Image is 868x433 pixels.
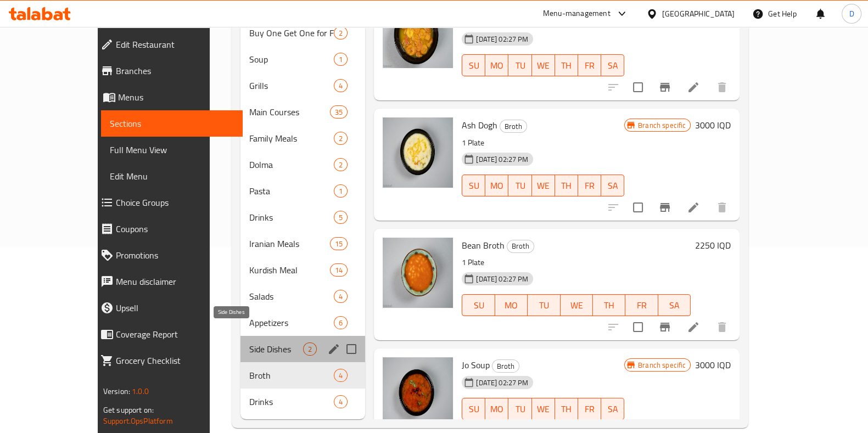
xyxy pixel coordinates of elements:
div: items [334,184,348,198]
button: TH [593,294,625,316]
button: TH [555,54,578,76]
span: Branches [116,64,234,77]
div: items [334,211,348,224]
a: Grocery Checklist [92,347,243,374]
button: delete [709,74,735,100]
span: 1 [334,186,347,196]
span: 2 [334,133,347,144]
div: items [334,369,348,382]
span: 2 [334,28,347,38]
span: Family Meals [249,132,334,145]
span: Edit Menu [110,170,234,183]
div: Soup1 [240,46,365,72]
span: Menu disclaimer [116,275,234,288]
span: Get support on: [103,403,154,417]
span: Branch specific [634,120,690,131]
span: Grills [249,79,334,92]
span: [DATE] 02:27 PM [472,154,533,165]
a: Coupons [92,216,243,242]
a: Edit menu item [687,320,700,334]
span: Select to update [626,316,649,339]
div: items [334,132,348,145]
div: Broth4 [240,362,365,389]
button: FR [578,175,601,196]
div: items [330,105,348,119]
a: Sections [101,110,243,137]
span: TU [532,297,556,313]
span: Promotions [116,249,234,262]
span: FR [583,178,597,194]
div: Broth [507,240,534,253]
span: 1 [334,54,347,65]
div: items [303,342,317,356]
span: TU [513,178,527,194]
div: [GEOGRAPHIC_DATA] [662,8,735,20]
div: Broth [500,120,527,133]
div: Pasta [249,184,334,198]
button: MO [485,175,508,196]
span: Jo Soup [462,357,490,373]
span: SU [467,178,481,194]
span: Buy One Get One for Free [249,26,334,40]
span: Choice Groups [116,196,234,209]
span: Dolma [249,158,334,171]
span: TU [513,58,527,74]
p: 1 Plate [462,256,691,269]
span: WE [565,297,589,313]
span: Select to update [626,76,649,99]
span: FR [583,58,597,74]
div: items [334,316,348,329]
a: Edit Menu [101,163,243,189]
a: Edit menu item [687,201,700,214]
span: SA [606,58,620,74]
span: Drinks [249,211,334,224]
div: Drinks [249,395,334,408]
span: D [849,8,854,20]
div: items [334,79,348,92]
span: Full Menu View [110,143,234,156]
div: Kurdish Meal14 [240,257,365,283]
span: SU [467,297,490,313]
a: Promotions [92,242,243,268]
button: SA [658,294,691,316]
button: TH [555,398,578,420]
div: Menu-management [543,7,611,20]
div: Kurdish Meal [249,263,330,277]
span: TH [559,178,574,194]
img: Jo Soup [383,357,453,428]
button: Branch-specific-item [652,314,678,340]
button: MO [495,294,528,316]
a: Menus [92,84,243,110]
span: 4 [334,291,347,302]
button: edit [326,341,342,357]
span: MO [490,401,504,417]
button: SU [462,175,485,196]
button: MO [485,54,508,76]
span: Bean Broth [462,237,505,254]
a: Full Menu View [101,137,243,163]
button: FR [625,294,658,316]
a: Branches [92,58,243,84]
button: FR [578,398,601,420]
div: items [334,395,348,408]
button: SU [462,294,495,316]
img: Ash Dogh [383,117,453,188]
button: SU [462,398,485,420]
div: Buy One Get One for Free2 [240,20,365,46]
img: Bean Broth [383,238,453,308]
span: MO [490,178,504,194]
span: 6 [334,318,347,328]
div: Drinks4 [240,389,365,415]
span: 4 [334,370,347,381]
span: Sections [110,117,234,130]
span: Main Courses [249,105,330,119]
span: 2 [334,160,347,170]
span: Broth [492,360,519,373]
div: Main Courses35 [240,99,365,125]
div: Side Dishes2edit [240,336,365,362]
div: Soup [249,53,334,66]
button: WE [532,175,555,196]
